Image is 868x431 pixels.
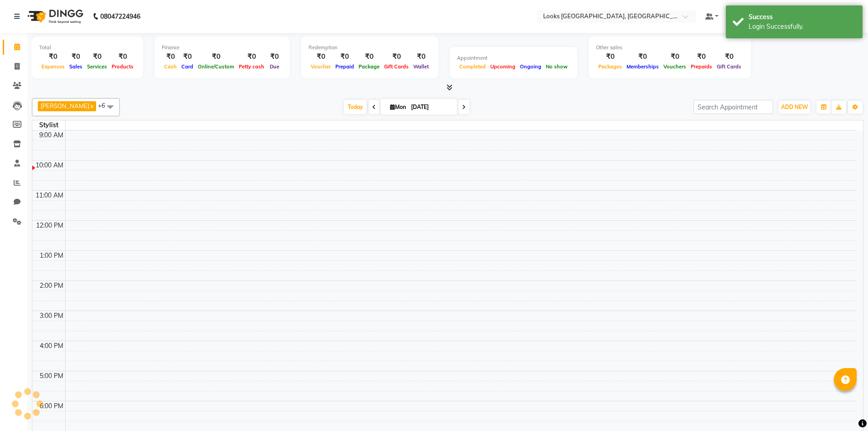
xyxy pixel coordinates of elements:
span: Online/Custom [195,63,236,70]
div: ₹0 [382,52,411,62]
div: 9:00 AM [37,130,65,140]
span: Prepaid [333,63,356,70]
div: 12:00 PM [34,221,65,230]
span: ADD NEW [781,104,808,110]
span: Gift Cards [382,63,411,70]
span: +6 [98,102,112,109]
div: Login Successfully. [749,22,856,31]
div: ₹0 [411,52,431,62]
span: Expenses [39,63,67,70]
span: Voucher [308,63,333,70]
span: Upcoming [488,63,518,70]
span: Ongoing [518,63,544,70]
input: 2025-09-01 [408,100,454,114]
div: Total [39,44,136,52]
div: 2:00 PM [38,281,65,291]
div: ₹0 [85,52,109,62]
span: Today [344,100,367,114]
span: Gift Cards [714,63,744,70]
div: Appointment [457,54,570,62]
div: ₹0 [179,52,195,62]
span: Cash [162,63,179,70]
div: 4:00 PM [38,341,65,351]
span: Wallet [411,63,431,70]
span: Prepaids [688,63,714,70]
div: ₹0 [195,52,236,62]
span: Package [356,63,382,70]
div: Stylist [32,120,65,130]
div: ₹0 [714,52,744,62]
div: Finance [162,44,282,52]
div: ₹0 [109,52,136,62]
div: ₹0 [661,52,688,62]
div: Other sales [596,44,744,52]
div: ₹0 [308,52,333,62]
div: ₹0 [688,52,714,62]
span: Card [179,63,195,70]
div: 1:00 PM [38,251,65,260]
div: 11:00 AM [34,191,65,200]
div: 5:00 PM [38,371,65,381]
div: 6:00 PM [38,401,65,411]
span: Due [267,63,282,70]
button: ADD NEW [779,101,810,114]
div: ₹0 [267,52,282,62]
img: logo [23,4,86,29]
span: Sales [67,63,85,70]
div: ₹0 [39,52,67,62]
span: Packages [596,63,624,70]
span: Vouchers [661,63,688,70]
div: ₹0 [596,52,624,62]
div: ₹0 [356,52,382,62]
span: Completed [457,63,488,70]
span: Mon [388,104,408,110]
div: ₹0 [67,52,85,62]
span: Petty cash [236,63,267,70]
span: Services [85,63,109,70]
div: ₹0 [236,52,267,62]
span: No show [544,63,570,70]
div: Redemption [308,44,431,52]
div: ₹0 [624,52,661,62]
span: Products [109,63,136,70]
div: ₹0 [333,52,356,62]
span: Memberships [624,63,661,70]
div: 10:00 AM [34,161,65,170]
a: x [89,102,93,109]
input: Search Appointment [693,100,773,114]
div: Success [749,12,856,22]
div: 3:00 PM [38,311,65,321]
span: [PERSON_NAME] [41,102,89,109]
div: ₹0 [162,52,179,62]
b: 08047224946 [100,4,140,29]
